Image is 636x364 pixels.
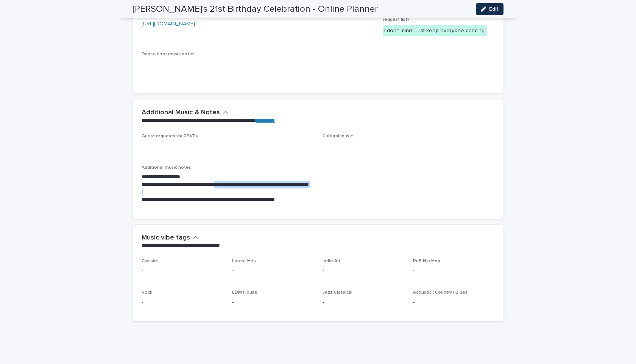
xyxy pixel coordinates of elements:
[142,109,228,117] button: Additional Music & Notes
[323,134,353,138] span: Cultural music
[232,259,256,263] span: Latest Hits
[142,52,195,56] span: Dance floor music notes
[142,290,152,295] span: Rock
[413,299,494,306] p: -
[383,25,487,36] div: I don't mind - just keep everyone dancing!
[132,4,378,15] h2: [PERSON_NAME]'s 21st Birthday Celebration - Online Planner
[142,299,223,306] p: -
[142,165,191,170] span: Additional music notes
[142,21,195,26] a: [URL][DOMAIN_NAME]
[142,109,220,117] h2: Additional Music & Notes
[476,3,503,15] button: Edit
[323,299,404,306] p: -
[413,259,440,263] span: RnB Hip Hop
[232,290,257,295] span: EDM House
[142,234,198,242] button: Music vibe tags
[413,290,468,295] span: Acoustic | Country | Blues
[413,267,494,275] p: -
[489,6,499,12] span: Edit
[323,259,340,263] span: Indie Alt
[142,234,190,242] h2: Music vibe tags
[323,142,494,150] p: -
[142,267,223,275] p: -
[323,267,404,275] p: -
[323,290,352,295] span: Jazz Classical
[262,20,374,28] p: -
[142,65,494,73] p: -
[383,12,493,22] span: How strictly would you like us to stick to your music request list?
[142,134,198,138] span: Guest requests via RSVPs
[142,259,159,263] span: Classics
[232,299,313,306] p: -
[232,267,313,275] p: -
[142,142,313,150] p: -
